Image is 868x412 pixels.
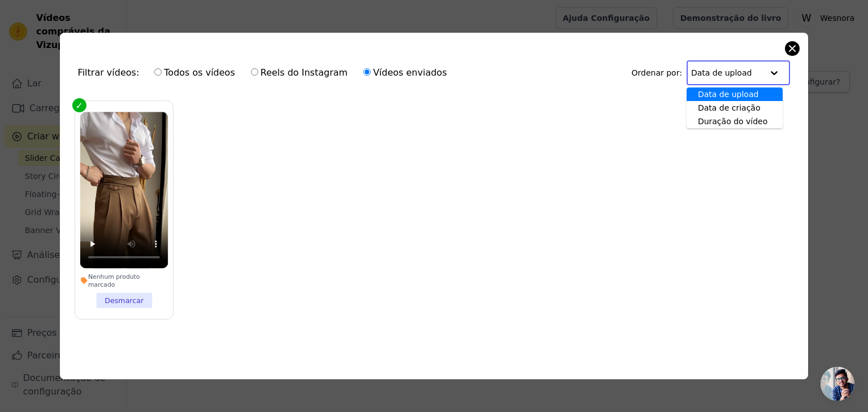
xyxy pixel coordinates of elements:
[373,67,447,78] font: Vídeos enviados
[78,67,140,78] font: Filtrar vídeos:
[632,68,682,77] font: Ordenar por:
[698,103,761,112] font: Data de criação
[785,42,799,55] button: Fechar modal
[698,90,759,99] font: Data de upload
[821,367,854,401] div: Bate-papo aberto
[88,273,140,288] font: Nenhum produto marcado
[698,117,767,126] font: Duração do vídeo
[261,67,348,78] font: Reels do Instagram
[164,67,235,78] font: Todos os vídeos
